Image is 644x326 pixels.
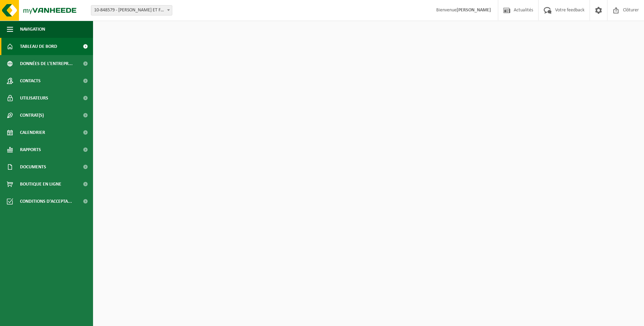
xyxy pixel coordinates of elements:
span: Documents [20,158,46,176]
span: Calendrier [20,124,45,141]
span: Conditions d'accepta... [20,193,72,210]
span: Utilisateurs [20,90,48,107]
span: Navigation [20,21,45,38]
span: Contacts [20,72,41,90]
span: Tableau de bord [20,38,57,55]
span: 10-848579 - ROUSSEAU ET FILS - ATH [91,5,172,15]
span: Contrat(s) [20,107,44,124]
span: Rapports [20,141,41,158]
strong: [PERSON_NAME] [457,8,491,13]
span: Boutique en ligne [20,176,61,193]
span: Données de l'entrepr... [20,55,73,72]
span: 10-848579 - ROUSSEAU ET FILS - ATH [91,6,172,15]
